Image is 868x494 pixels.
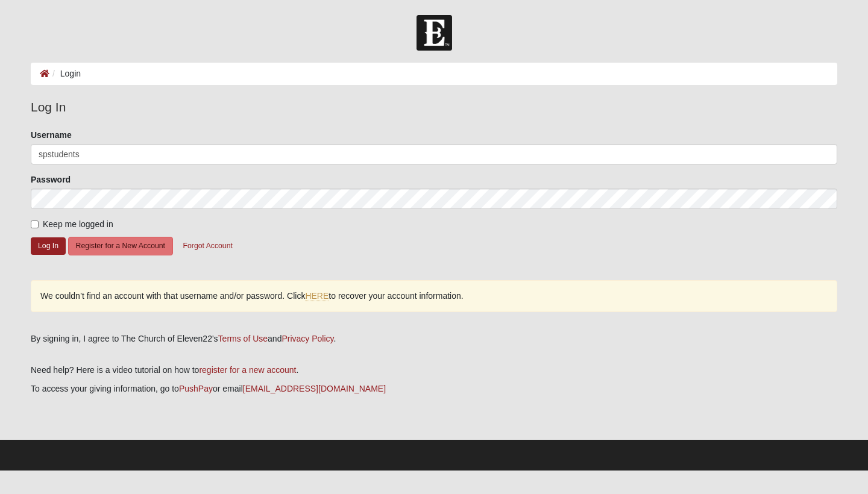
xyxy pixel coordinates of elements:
[417,15,452,51] img: Church of Eleven22 Logo
[31,237,66,255] button: Log In
[243,384,386,393] a: [EMAIL_ADDRESS][DOMAIN_NAME]
[68,237,173,255] button: Register for a New Account
[43,219,113,229] span: Keep me logged in
[199,365,296,375] a: register for a new account
[305,291,329,301] a: HERE
[175,237,241,255] button: Forgot Account
[31,383,837,395] p: To access your giving information, go to or email
[218,334,268,343] a: Terms of Use
[31,333,837,345] div: By signing in, I agree to The Church of Eleven22's and .
[31,98,837,117] legend: Log In
[31,280,837,312] div: We couldn’t find an account with that username and/or password. Click to recover your account inf...
[179,384,213,393] a: PushPay
[49,67,81,80] li: Login
[31,220,39,228] input: Keep me logged in
[31,129,72,141] label: Username
[31,364,837,377] p: Need help? Here is a video tutorial on how to .
[31,174,71,186] label: Password
[281,334,333,343] a: Privacy Policy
